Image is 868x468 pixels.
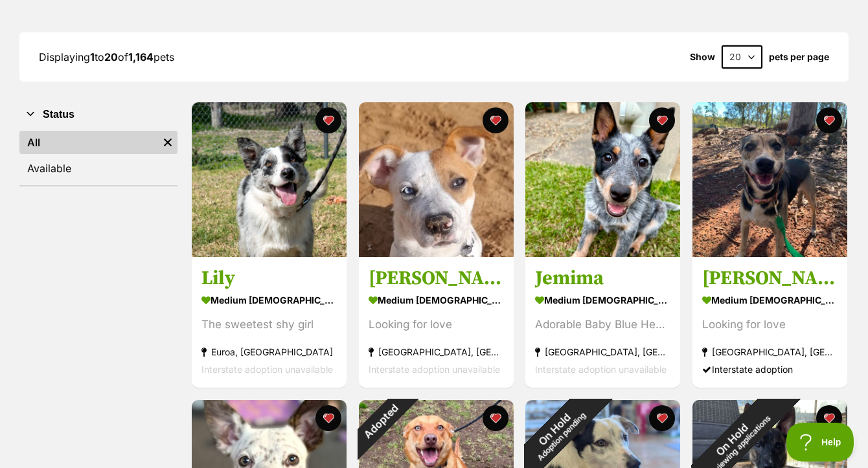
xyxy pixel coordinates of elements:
h3: Jemima [535,266,670,291]
div: Interstate adoption [702,361,838,378]
button: favourite [482,107,508,133]
strong: 20 [104,50,118,63]
label: pets per page [769,52,829,62]
img: Jemima [525,102,680,257]
div: medium [DEMOGRAPHIC_DATA] Dog [702,291,838,309]
div: The sweetest shy girl [201,316,337,333]
div: [GEOGRAPHIC_DATA], [GEOGRAPHIC_DATA] [369,343,504,361]
div: Status [19,128,177,185]
div: medium [DEMOGRAPHIC_DATA] Dog [535,291,670,309]
strong: 1,164 [128,50,154,63]
iframe: Help Scout Beacon - Open [786,423,855,462]
img: Lily [192,102,347,257]
img: Hallie [359,102,514,257]
div: Euroa, [GEOGRAPHIC_DATA] [201,343,337,361]
span: Interstate adoption unavailable [369,364,500,375]
h3: [PERSON_NAME] [369,266,504,291]
h3: [PERSON_NAME] [702,266,838,291]
h3: Lily [201,266,337,291]
button: favourite [482,405,508,431]
a: [PERSON_NAME] medium [DEMOGRAPHIC_DATA] Dog Looking for love [GEOGRAPHIC_DATA], [GEOGRAPHIC_DATA]... [692,256,847,388]
button: favourite [816,405,842,431]
span: Displaying to of pets [39,50,174,63]
span: Interstate adoption unavailable [535,364,667,375]
span: Adoption pending [536,411,588,463]
span: Interstate adoption unavailable [201,364,333,375]
div: Adorable Baby Blue Heeler [535,316,670,333]
div: [GEOGRAPHIC_DATA], [GEOGRAPHIC_DATA] [702,343,838,361]
div: Looking for love [702,316,838,333]
button: Status [19,106,177,123]
a: All [19,131,158,154]
button: favourite [315,405,341,431]
button: favourite [315,107,341,133]
a: Available [19,157,177,180]
div: [GEOGRAPHIC_DATA], [GEOGRAPHIC_DATA] [535,343,670,361]
a: [PERSON_NAME] medium [DEMOGRAPHIC_DATA] Dog Looking for love [GEOGRAPHIC_DATA], [GEOGRAPHIC_DATA]... [359,256,514,388]
div: medium [DEMOGRAPHIC_DATA] Dog [201,291,337,309]
span: Show [690,52,715,62]
button: favourite [649,405,675,431]
a: Lily medium [DEMOGRAPHIC_DATA] Dog The sweetest shy girl Euroa, [GEOGRAPHIC_DATA] Interstate adop... [192,256,347,388]
div: Looking for love [369,316,504,333]
div: medium [DEMOGRAPHIC_DATA] Dog [369,291,504,309]
img: Janie [692,102,847,257]
strong: 1 [90,50,95,63]
button: favourite [816,107,842,133]
a: Jemima medium [DEMOGRAPHIC_DATA] Dog Adorable Baby Blue Heeler [GEOGRAPHIC_DATA], [GEOGRAPHIC_DAT... [525,256,680,388]
button: favourite [649,107,675,133]
a: Remove filter [158,131,177,154]
div: Adopted [342,383,419,460]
